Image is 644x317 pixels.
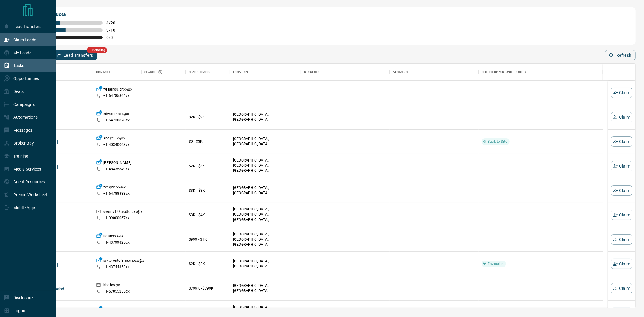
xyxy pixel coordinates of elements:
p: $0 - $3K [189,139,227,144]
p: $999 - $1K [189,237,227,242]
span: Qwertz Zee [25,188,90,194]
p: +1- 64785864xx [103,93,130,98]
button: Claim [611,88,632,98]
span: Na [25,115,90,121]
div: Search [144,64,164,81]
button: Refresh [605,50,636,60]
p: [GEOGRAPHIC_DATA], [GEOGRAPHIC_DATA], [GEOGRAPHIC_DATA], [GEOGRAPHIC_DATA] | [GEOGRAPHIC_DATA] [233,207,298,233]
div: Name [22,64,93,81]
span: 4 / 20 [106,21,120,25]
p: zeeqwerxx@x [103,185,126,191]
button: Claim [611,210,632,220]
p: $2K - $3K [189,163,227,169]
p: $799K - $799K [189,286,227,291]
span: Rida Reem [25,237,90,243]
p: qwerty123asdfgtexx@x [103,209,143,216]
p: My Daily Quota [33,11,120,18]
p: [GEOGRAPHIC_DATA], [GEOGRAPHIC_DATA] [233,112,298,122]
span: Vcghnnv Shhsvhehd [25,286,90,292]
button: Claim [611,136,632,147]
button: Claim [611,283,632,293]
div: AI Status [393,64,408,81]
span: Favourite [485,261,506,267]
p: [GEOGRAPHIC_DATA], [GEOGRAPHIC_DATA] [233,283,298,293]
p: +1- 43744852xx [103,264,130,270]
p: $2K - $2K [189,261,227,267]
div: AI Status [390,64,479,81]
span: Tavora Ch [25,90,90,96]
span: - - [25,213,90,219]
p: +1- 40340068xx [103,142,130,147]
p: [GEOGRAPHIC_DATA], [GEOGRAPHIC_DATA], [GEOGRAPHIC_DATA] [233,232,298,247]
span: 3 / 10 [106,28,120,33]
div: Recent Opportunities (30d) [479,64,603,81]
div: Location [233,64,248,81]
p: +1- 57855255xx [103,289,130,294]
button: Lead Transfers [52,50,97,60]
p: +1- 48435849xx [103,167,130,172]
p: [PERSON_NAME] [103,160,131,167]
span: [PERSON_NAME] [25,261,90,267]
p: andycuixx@x [103,136,125,142]
p: jaytorontofilmschoxx@x [103,258,144,264]
button: Claim [611,112,632,122]
div: Location [230,64,301,81]
p: edwardnaxx@x [103,111,129,118]
span: Back to Site [485,139,510,144]
p: [GEOGRAPHIC_DATA], [GEOGRAPHIC_DATA] [233,136,298,147]
span: 1 Pending [87,47,107,53]
p: $2K - $2K [189,114,227,120]
p: hbdbxx@x [103,283,121,289]
div: Requests [304,64,319,81]
p: allrichards19xx@x [103,307,134,313]
span: [PERSON_NAME] [25,164,90,170]
p: +1- 09000067xx [103,216,130,221]
p: ridareexx@x [103,234,123,240]
p: [GEOGRAPHIC_DATA], [GEOGRAPHIC_DATA] [233,259,298,269]
p: $3K - $4K [189,212,227,218]
button: Claim [611,185,632,196]
span: [PERSON_NAME] [25,139,90,145]
span: 0 / 0 [106,35,120,40]
div: Contact [93,64,141,81]
p: +1- 43799825xx [103,240,130,245]
button: Claim [611,234,632,245]
div: Search Range [189,64,212,81]
div: Search Range [186,64,230,81]
div: Requests [301,64,390,81]
p: [GEOGRAPHIC_DATA], [GEOGRAPHIC_DATA] [233,185,298,196]
p: +1- 64730878xx [103,118,130,123]
div: Recent Opportunities (30d) [482,64,526,81]
p: $3K - $3K [189,188,227,193]
div: Contact [96,64,110,81]
button: Claim [611,161,632,171]
p: willarr.du.chxx@x [103,87,132,93]
p: [GEOGRAPHIC_DATA], [GEOGRAPHIC_DATA], [GEOGRAPHIC_DATA], [GEOGRAPHIC_DATA] | [GEOGRAPHIC_DATA] [233,158,298,184]
button: Claim [611,259,632,269]
p: +1- 64788833xx [103,191,130,196]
